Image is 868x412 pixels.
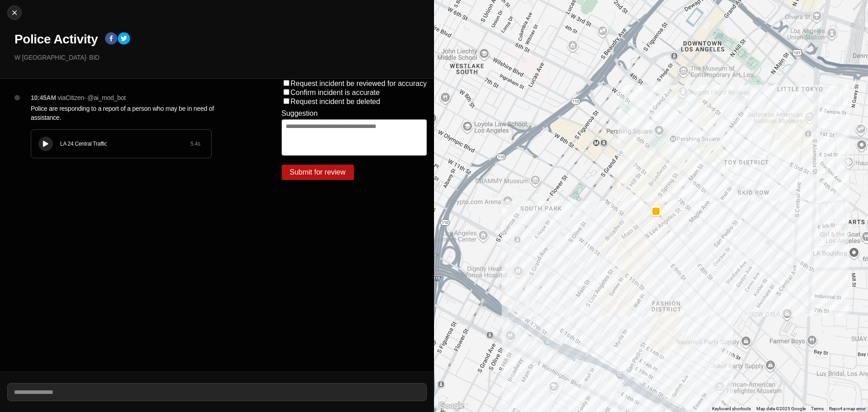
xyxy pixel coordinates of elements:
img: Google [436,400,466,412]
label: Request incident be deleted [291,98,380,105]
button: twitter [118,32,130,47]
h1: Police Activity [14,31,98,47]
a: Report a map error [829,406,865,411]
button: Keyboard shortcuts [712,406,751,412]
label: Suggestion [282,109,318,118]
span: Map data ©2025 Google [756,406,806,411]
button: facebook [105,32,118,47]
p: 10:45AM [31,93,56,102]
div: LA 24 Central Traffic [60,140,190,147]
div: 5.4 s [190,140,200,147]
a: Terms (opens in new tab) [811,406,824,411]
img: cancel [10,8,19,17]
button: cancel [7,5,22,20]
p: via Citizen · @ ai_mod_bot [58,93,126,102]
p: W [GEOGRAPHIC_DATA] · BID [14,53,427,62]
label: Request incident be reviewed for accuracy [291,80,427,87]
button: Submit for review [282,165,354,180]
a: Open this area in Google Maps (opens a new window) [436,400,466,412]
label: Confirm incident is accurate [291,89,380,96]
p: Police are responding to a report of a person who may be in need of assistance. [31,104,245,122]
